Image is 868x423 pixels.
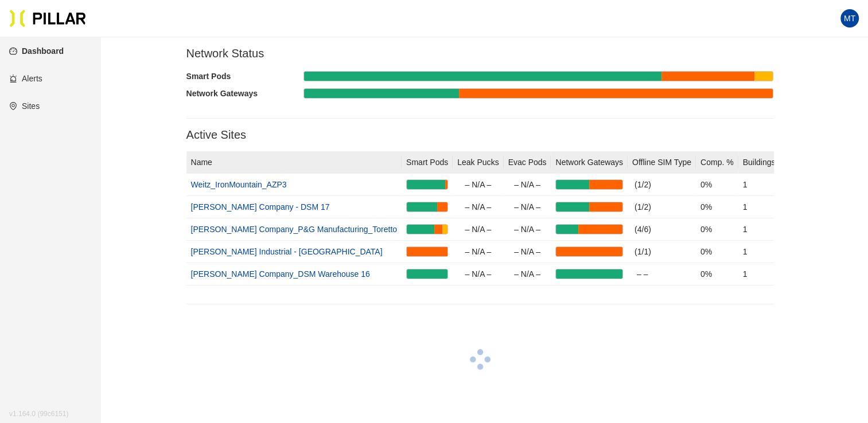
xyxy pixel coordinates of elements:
th: Leak Pucks [453,151,503,174]
div: – N/A – [508,178,547,191]
td: 1 [738,218,780,241]
a: alertAlerts [9,74,42,83]
a: Weitz_IronMountain_AZP3 [191,180,287,189]
span: (1/2) [635,180,651,189]
a: [PERSON_NAME] Company - DSM 17 [191,202,330,211]
a: [PERSON_NAME] Industrial - [GEOGRAPHIC_DATA] [191,247,383,256]
span: (1/1) [635,247,651,256]
div: – N/A – [508,245,547,258]
th: Buildings [738,151,780,174]
th: Comp. % [696,151,738,174]
div: – N/A – [457,178,499,191]
span: MT [844,9,855,28]
td: 0% [696,196,738,218]
a: [PERSON_NAME] Company_P&G Manufacturing_Toretto [191,225,398,234]
span: (4/6) [635,225,651,234]
div: Smart Pods [186,70,304,83]
div: – N/A – [457,201,499,213]
th: Evac Pods [504,151,551,174]
h3: Network Status [186,46,774,61]
div: – N/A – [508,201,547,213]
div: – N/A – [457,268,499,280]
span: (1/2) [635,202,651,211]
td: 0% [696,263,738,285]
td: 1 [738,263,780,285]
td: 1 [738,174,780,196]
td: 0% [696,241,738,263]
img: Pillar Technologies [9,9,86,28]
div: – – [637,268,691,280]
td: 0% [696,218,738,241]
a: environmentSites [9,101,40,111]
th: Smart Pods [402,151,453,174]
td: 1 [738,196,780,218]
td: 0% [696,174,738,196]
div: – N/A – [508,268,547,280]
div: – N/A – [457,223,499,236]
div: – N/A – [457,245,499,258]
div: Network Gateways [186,87,304,100]
th: Name [186,151,402,174]
th: Network Gateways [551,151,627,174]
a: dashboardDashboard [9,46,64,56]
a: [PERSON_NAME] Company_DSM Warehouse 16 [191,269,370,279]
td: 1 [738,241,780,263]
div: – N/A – [508,223,547,236]
h3: Active Sites [186,128,774,142]
th: Offline SIM Type [628,151,696,174]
